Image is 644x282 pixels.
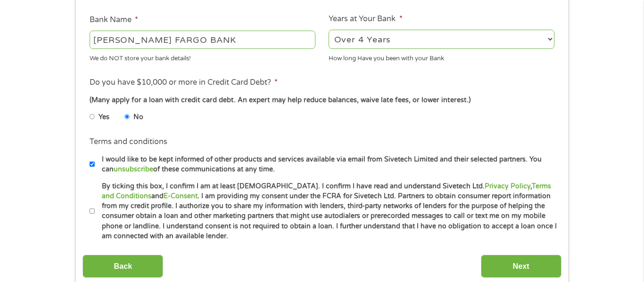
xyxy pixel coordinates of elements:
[83,255,163,278] input: Back
[102,182,551,200] a: Terms and Conditions
[485,182,530,190] a: Privacy Policy
[90,95,554,105] div: (Many apply for a loan with credit card debt. An expert may help reduce balances, waive late fees...
[90,15,138,25] label: Bank Name
[133,112,143,122] label: No
[481,255,561,278] input: Next
[99,112,109,122] label: Yes
[90,50,315,63] div: We do NOT store your bank details!
[114,165,153,173] a: unsubscribe
[329,14,402,24] label: Years at Your Bank
[90,78,278,88] label: Do you have $10,000 or more in Credit Card Debt?
[90,137,167,147] label: Terms and conditions
[95,154,557,175] label: I would like to be kept informed of other products and services available via email from Sivetech...
[329,50,554,63] div: How long Have you been with your Bank
[95,181,557,242] label: By ticking this box, I confirm I am at least [DEMOGRAPHIC_DATA]. I confirm I have read and unders...
[164,192,198,200] a: E-Consent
